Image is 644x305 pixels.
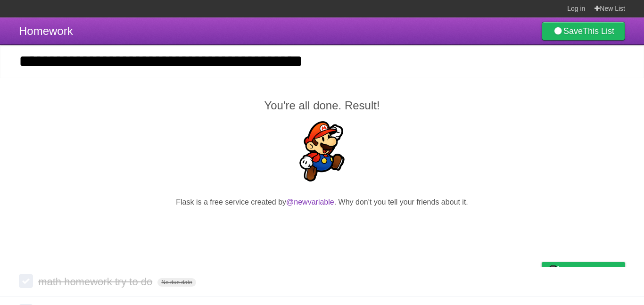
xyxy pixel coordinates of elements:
a: @newvariable [286,198,334,206]
span: Homework [19,25,73,37]
img: Super Mario [292,121,352,181]
a: SaveThis List [542,22,625,41]
span: Buy me a coffee [561,263,620,279]
a: Buy me a coffee [542,262,625,280]
h2: You're all done. Result! [19,97,625,114]
img: Buy me a coffee [546,263,559,279]
iframe: X Post Button [305,220,339,233]
p: Flask is a free service created by . Why don't you tell your friends about it. [19,197,625,208]
span: No due date [157,278,196,287]
label: Done [19,274,33,288]
b: This List [583,26,614,36]
span: math homework try to do [38,276,155,288]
